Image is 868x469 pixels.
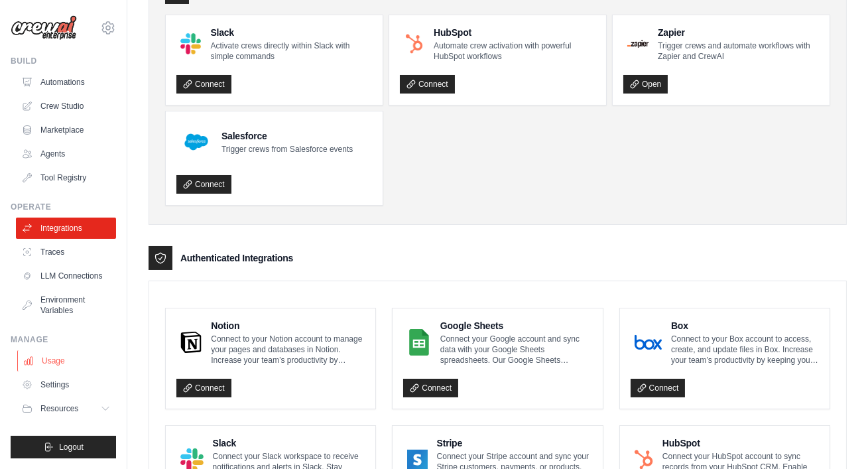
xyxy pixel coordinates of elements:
[11,202,116,212] div: Operate
[180,329,202,356] img: Notion Logo
[16,289,116,321] a: Environment Variables
[671,334,819,366] p: Connect to your Box account to access, create, and update files in Box. Increase your team’s prod...
[623,75,668,94] a: Open
[176,379,231,397] a: Connect
[180,251,293,265] h3: Authenticated Integrations
[11,15,77,40] img: Logo
[180,33,201,54] img: Slack Logo
[211,334,365,366] p: Connect to your Notion account to manage your pages and databases in Notion. Increase your team’s...
[210,26,372,39] h4: Slack
[440,319,592,332] h4: Google Sheets
[434,26,595,39] h4: HubSpot
[662,436,819,450] h4: HubSpot
[16,218,116,239] a: Integrations
[40,403,78,414] span: Resources
[16,265,116,287] a: LLM Connections
[16,143,116,165] a: Agents
[16,119,116,141] a: Marketplace
[176,75,231,94] a: Connect
[16,96,116,117] a: Crew Studio
[635,329,662,356] img: Box Logo
[11,436,116,458] button: Logout
[404,33,424,54] img: HubSpot Logo
[221,129,353,143] h4: Salesforce
[210,40,372,62] p: Activate crews directly within Slack with simple commands
[631,379,686,397] a: Connect
[658,40,819,62] p: Trigger crews and automate workflows with Zapier and CrewAI
[180,126,212,158] img: Salesforce Logo
[16,398,116,419] button: Resources
[437,436,592,450] h4: Stripe
[59,442,84,452] span: Logout
[434,40,595,62] p: Automate crew activation with powerful HubSpot workflows
[11,334,116,345] div: Manage
[16,374,116,395] a: Settings
[221,144,353,155] p: Trigger crews from Salesforce events
[11,56,116,66] div: Build
[403,379,458,397] a: Connect
[17,350,117,371] a: Usage
[213,436,365,450] h4: Slack
[176,175,231,194] a: Connect
[658,26,819,39] h4: Zapier
[627,40,649,48] img: Zapier Logo
[16,72,116,93] a: Automations
[16,241,116,263] a: Traces
[407,329,430,356] img: Google Sheets Logo
[400,75,455,94] a: Connect
[440,334,592,366] p: Connect your Google account and sync data with your Google Sheets spreadsheets. Our Google Sheets...
[211,319,365,332] h4: Notion
[16,167,116,188] a: Tool Registry
[671,319,819,332] h4: Box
